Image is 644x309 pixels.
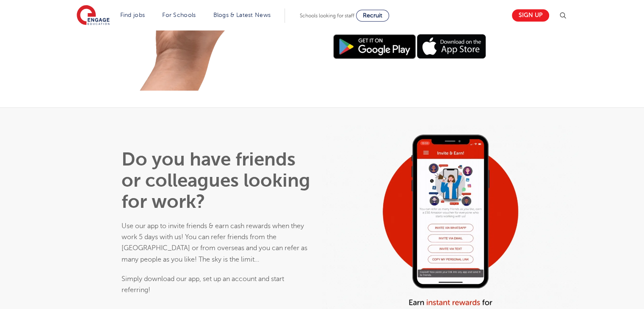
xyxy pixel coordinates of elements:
[213,12,271,18] a: Blogs & Latest News
[162,12,196,18] a: For Schools
[363,12,382,19] span: Recruit
[356,10,389,22] a: Recruit
[300,13,354,19] span: Schools looking for staff
[122,273,311,296] p: Simply download our app, set up an account and start referring!
[122,149,311,212] h1: Do you have friends or colleagues looking for work?
[77,5,110,26] img: Engage Education
[512,9,549,22] a: Sign up
[122,221,311,265] p: Use our app to invite friends & earn cash rewards when they work 5 days with us! You can refer fr...
[120,12,145,18] a: Find jobs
